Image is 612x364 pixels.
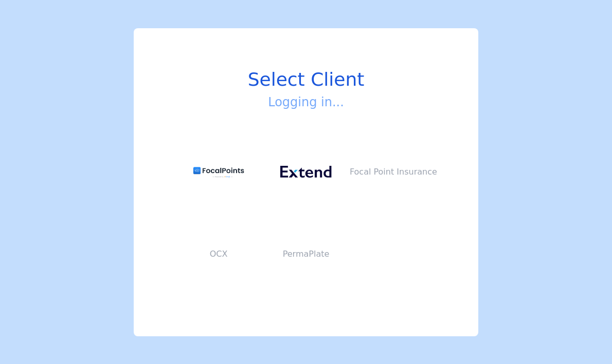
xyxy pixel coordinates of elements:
[175,213,262,295] button: OCX
[350,131,437,213] button: Focal Point Insurance
[350,166,437,178] p: Focal Point Insurance
[175,248,262,260] p: OCX
[175,69,437,90] h1: Select Client
[175,94,437,110] h3: Logging in...
[262,248,350,260] p: PermaPlate
[262,213,350,295] button: PermaPlate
